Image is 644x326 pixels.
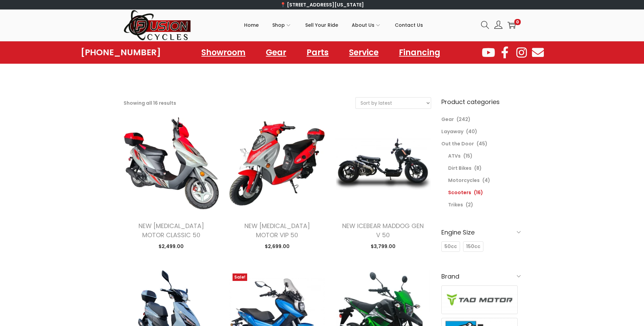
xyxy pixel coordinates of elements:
[159,243,184,250] span: 2,499.00
[448,189,471,196] a: Scooters
[392,45,447,60] a: Financing
[508,21,516,29] a: 0
[441,140,474,147] a: Out the Door
[195,45,447,60] nav: Menu
[371,243,374,250] span: $
[466,201,473,208] span: (2)
[259,45,293,60] a: Gear
[124,98,176,108] p: Showing all 16 results
[195,45,252,60] a: Showroom
[300,45,335,60] a: Parts
[352,10,381,40] a: About Us
[474,165,482,171] span: (8)
[441,128,463,135] a: Layaway
[441,224,521,240] h6: Engine Size
[477,140,487,147] span: (45)
[441,116,454,123] a: Gear
[191,10,476,40] nav: Primary navigation
[441,268,521,284] h6: Brand
[371,243,395,250] span: 3,799.00
[395,17,423,34] span: Contact Us
[448,201,463,208] a: Trikes
[352,17,374,34] span: About Us
[442,286,518,314] img: Tao Motor
[474,189,483,196] span: (16)
[265,243,268,250] span: $
[139,222,204,239] a: NEW [MEDICAL_DATA] MOTOR CLASSIC 50
[448,177,480,184] a: Motorcycles
[81,48,161,57] a: [PHONE_NUMBER]
[342,45,385,60] a: Service
[244,10,259,40] a: Home
[482,177,490,184] span: (4)
[244,222,310,239] a: NEW [MEDICAL_DATA] MOTOR VIP 50
[272,17,285,34] span: Shop
[395,10,423,40] a: Contact Us
[244,17,259,34] span: Home
[441,97,521,106] h6: Product categories
[466,243,480,250] span: 150cc
[280,1,364,8] a: 📍 [STREET_ADDRESS][US_STATE]
[305,17,338,34] span: Sell Your Ride
[342,222,424,239] a: NEW ICEBEAR MADDOG GEN V 50
[305,10,338,40] a: Sell Your Ride
[272,10,292,40] a: Shop
[265,243,290,250] span: 2,699.00
[448,152,461,159] a: ATVs
[466,128,477,135] span: (40)
[356,98,431,108] select: Shop order
[457,116,471,123] span: (242)
[159,243,162,250] span: $
[463,152,473,159] span: (15)
[444,243,457,250] span: 50cc
[448,165,472,171] a: Dirt Bikes
[124,9,191,41] img: Woostify retina logo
